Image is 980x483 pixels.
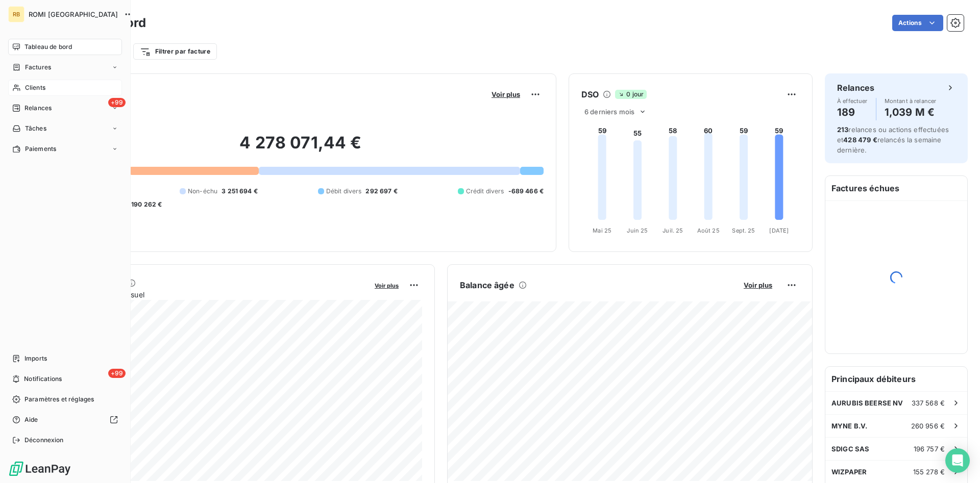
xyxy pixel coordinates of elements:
[326,187,362,196] span: Débit divers
[697,227,720,234] tspan: Août 25
[831,399,903,407] span: AURUBIS BEERSE NV
[945,448,970,473] div: Open Intercom Messenger
[24,436,64,445] span: Déconnexion
[627,227,648,234] tspan: Juin 25
[584,108,634,116] span: 6 derniers mois
[741,281,775,290] button: Voir plus
[837,104,868,120] h4: 189
[913,468,945,476] span: 155 278 €
[837,98,868,104] span: À effectuer
[837,82,874,94] h6: Relances
[58,289,367,300] span: Chiffre d'affaires mensuel
[133,43,217,60] button: Filtrer par facture
[769,227,789,234] tspan: [DATE]
[837,125,949,154] span: relances ou actions effectuées et relancés la semaine dernière.
[843,136,877,144] span: 428 479 €
[108,369,126,378] span: +99
[831,468,867,476] span: WIZPAPER
[188,187,217,196] span: Non-échu
[744,281,772,289] span: Voir plus
[24,104,52,113] span: Relances
[508,187,544,196] span: -689 466 €
[615,90,647,99] span: 0 jour
[108,98,126,107] span: +99
[24,42,72,52] span: Tableau de bord
[581,88,599,100] h6: DSO
[914,445,945,453] span: 196 757 €
[892,15,943,31] button: Actions
[25,63,51,72] span: Factures
[825,367,967,391] h6: Principaux débiteurs
[25,83,45,92] span: Clients
[128,200,162,209] span: -190 262 €
[8,412,122,428] a: Aide
[8,6,24,22] div: RB
[732,227,755,234] tspan: Sept. 25
[372,281,402,290] button: Voir plus
[222,187,258,196] span: 3 251 694 €
[24,374,62,384] span: Notifications
[25,144,56,154] span: Paiements
[912,399,945,407] span: 337 568 €
[466,187,504,196] span: Crédit divers
[885,98,937,104] span: Montant à relancer
[492,90,520,98] span: Voir plus
[460,279,514,291] h6: Balance âgée
[58,133,544,163] h2: 4 278 071,44 €
[831,445,869,453] span: SDIGC SAS
[593,227,611,234] tspan: Mai 25
[837,125,848,134] span: 213
[488,90,523,99] button: Voir plus
[885,104,937,120] h4: 1,039 M €
[365,187,397,196] span: 292 697 €
[24,354,47,363] span: Imports
[8,461,71,477] img: Logo LeanPay
[911,422,945,430] span: 260 956 €
[29,10,118,18] span: ROMI [GEOGRAPHIC_DATA]
[831,422,867,430] span: MYNE B.V.
[25,124,46,133] span: Tâches
[663,227,683,234] tspan: Juil. 25
[24,395,94,404] span: Paramètres et réglages
[375,282,399,289] span: Voir plus
[825,176,967,200] h6: Factures échues
[24,415,38,424] span: Aide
